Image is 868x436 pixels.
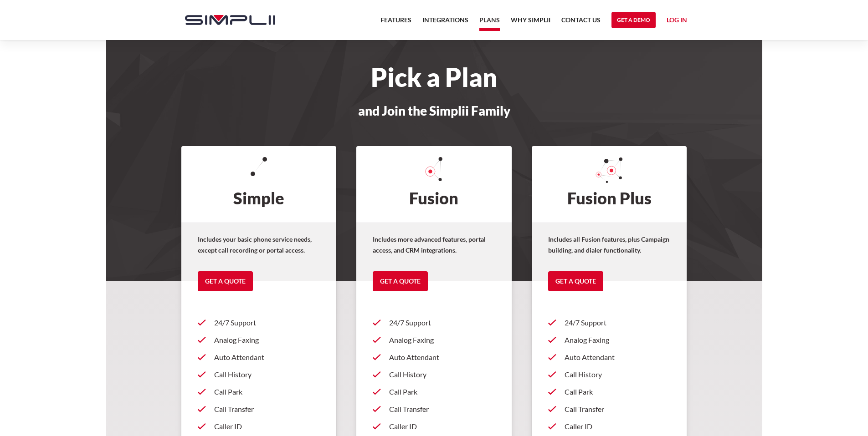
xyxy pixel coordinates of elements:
h2: Fusion [356,146,512,223]
a: Analog Faxing [373,331,495,349]
strong: Includes all Fusion features, plus Campaign building, and dialer functionality. [548,235,669,254]
p: Caller ID [389,421,495,432]
a: Why Simplii [511,15,550,31]
h3: and Join the Simplii Family [176,104,693,117]
a: Log in [667,15,687,28]
p: Call Transfer [389,404,495,415]
strong: Includes more advanced features, portal access, and CRM integrations. [373,235,486,254]
a: Get a Demo [611,12,656,28]
a: Plans [479,15,500,31]
a: Call History [373,366,495,383]
p: Call History [565,369,671,380]
img: Simplii [185,15,275,25]
p: Analog Faxing [389,335,495,345]
p: Analog Faxing [565,335,671,345]
a: Analog Faxing [198,331,320,349]
a: Auto Attendant [198,349,320,366]
a: Contact US [561,15,601,31]
p: Call Park [214,386,320,397]
a: 24/7 Support [373,314,495,331]
p: Call History [214,369,320,380]
a: Caller ID [373,418,495,435]
a: Call Park [198,383,320,401]
h1: Pick a Plan [176,67,693,87]
a: Call History [548,366,671,383]
a: Get a Quote [198,271,253,291]
a: Integrations [422,15,468,31]
p: 24/7 Support [214,317,320,328]
a: Call Park [373,383,495,401]
p: 24/7 Support [389,317,495,328]
p: Caller ID [565,421,671,432]
p: Auto Attendant [214,352,320,363]
p: Auto Attendant [565,352,671,363]
p: Analog Faxing [214,335,320,345]
p: 24/7 Support [565,317,671,328]
h2: Simple [181,146,337,223]
a: Caller ID [548,418,671,435]
a: Caller ID [198,418,320,435]
a: Analog Faxing [548,331,671,349]
p: Call Park [389,386,495,397]
a: Get a Quote [548,271,603,291]
p: Call Park [565,386,671,397]
a: Call Transfer [373,401,495,418]
a: Auto Attendant [373,349,495,366]
a: Call Park [548,383,671,401]
a: Features [380,15,411,31]
p: Call Transfer [565,404,671,415]
p: Caller ID [214,421,320,432]
p: Call Transfer [214,404,320,415]
p: Includes your basic phone service needs, except call recording or portal access. [198,234,320,256]
a: Call History [198,366,320,383]
a: 24/7 Support [548,314,671,331]
p: Auto Attendant [389,352,495,363]
a: Call Transfer [198,401,320,418]
a: Auto Attendant [548,349,671,366]
a: Call Transfer [548,401,671,418]
h2: Fusion Plus [532,146,687,223]
a: 24/7 Support [198,314,320,331]
p: Call History [389,369,495,380]
a: Get a Quote [373,271,428,291]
